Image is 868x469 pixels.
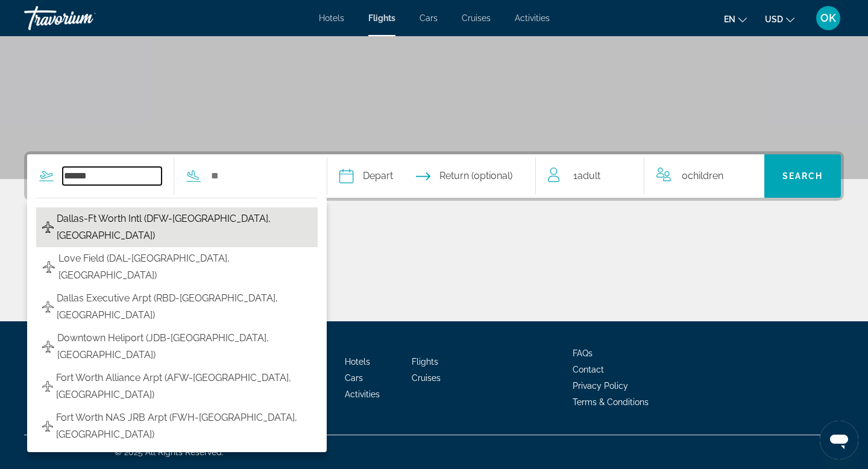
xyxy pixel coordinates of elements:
[573,348,593,358] a: FAQs
[36,207,318,247] button: Dallas-Ft Worth Intl (DFW-[GEOGRAPHIC_DATA], [GEOGRAPHIC_DATA])
[515,13,550,23] a: Activities
[573,168,600,184] span: 1
[820,421,858,459] iframe: Кнопка запуска окна обмена сообщениями
[36,406,318,446] button: Fort Worth NAS JRB Arpt (FWH-[GEOGRAPHIC_DATA], [GEOGRAPHIC_DATA])
[115,447,224,457] span: © 2025 All Rights Reserved.
[412,357,438,367] a: Flights
[462,13,491,23] a: Cruises
[345,389,380,399] a: Activities
[416,154,512,198] button: Select return date
[36,367,318,406] button: Fort Worth Alliance Arpt (AFW-[GEOGRAPHIC_DATA], [GEOGRAPHIC_DATA])
[420,13,438,23] a: Cars
[339,154,393,198] button: Select depart date
[27,154,841,198] div: Search widget
[688,170,723,181] span: Children
[573,397,649,407] a: Terms & Conditions
[724,10,747,28] button: Change language
[36,327,318,367] button: Downtown Heliport (JDB-[GEOGRAPHIC_DATA], [GEOGRAPHIC_DATA])
[56,370,312,403] span: Fort Worth Alliance Arpt (AFW-[GEOGRAPHIC_DATA], [GEOGRAPHIC_DATA])
[57,210,312,244] span: Dallas-Ft Worth Intl (DFW-[GEOGRAPHIC_DATA], [GEOGRAPHIC_DATA])
[765,14,783,24] span: USD
[682,168,723,184] span: 0
[813,5,844,31] button: User Menu
[368,13,395,23] a: Flights
[345,373,363,383] a: Cars
[820,12,836,24] span: OK
[573,381,628,391] a: Privacy Policy
[56,409,312,443] span: Fort Worth NAS JRB Arpt (FWH-[GEOGRAPHIC_DATA], [GEOGRAPHIC_DATA])
[57,290,312,324] span: Dallas Executive Arpt (RBD-[GEOGRAPHIC_DATA], [GEOGRAPHIC_DATA])
[36,247,318,287] button: Love Field (DAL-[GEOGRAPHIC_DATA], [GEOGRAPHIC_DATA])
[724,14,735,24] span: en
[412,373,441,383] a: Cruises
[573,365,604,374] a: Contact
[764,154,841,198] button: Search
[24,2,145,34] a: Travorium
[36,287,318,327] button: Dallas Executive Arpt (RBD-[GEOGRAPHIC_DATA], [GEOGRAPHIC_DATA])
[319,13,344,23] a: Hotels
[765,10,794,28] button: Change currency
[57,330,312,364] span: Downtown Heliport (JDB-[GEOGRAPHIC_DATA], [GEOGRAPHIC_DATA])
[536,154,765,198] button: Travelers: 1 adult, 0 children
[58,250,312,284] span: Love Field (DAL-[GEOGRAPHIC_DATA], [GEOGRAPHIC_DATA])
[782,171,823,181] span: Search
[439,168,512,184] span: Return (optional)
[577,170,600,181] span: Adult
[345,357,370,367] a: Hotels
